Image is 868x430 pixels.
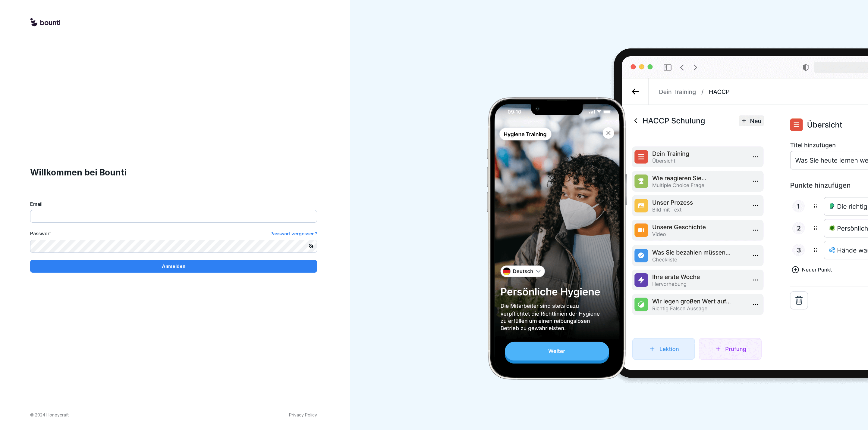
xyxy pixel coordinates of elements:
a: Privacy Policy [289,412,317,418]
label: Email [30,200,317,208]
h1: Willkommen bei Bounti [30,166,317,179]
a: Passwort vergessen? [270,230,317,237]
p: Anmelden [162,263,185,270]
img: logo.svg [30,18,60,27]
p: © 2024 Honeycraft [30,412,69,418]
span: Passwort vergessen? [270,231,317,237]
label: Passwort [30,230,51,237]
button: Anmelden [30,260,317,273]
